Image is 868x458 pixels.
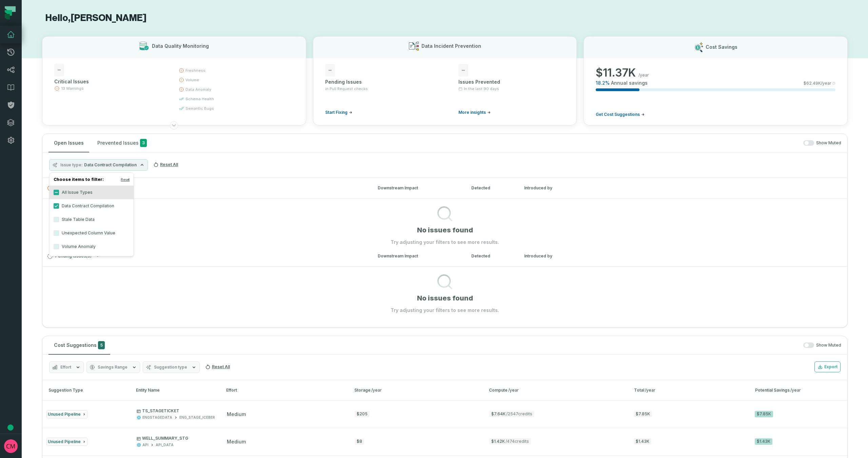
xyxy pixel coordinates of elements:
div: API_DATA [156,442,174,447]
span: $1.43K [634,438,651,444]
span: /year [638,72,649,78]
div: Critical Issues [54,78,166,85]
span: medium [227,439,246,444]
span: 5 [98,341,105,349]
span: $ 11.37K [596,66,636,80]
button: Stale Table Data [54,217,59,222]
button: Live Issues(0) [47,186,366,191]
span: Effort [60,365,71,370]
span: Data Contract Compilation [84,162,137,168]
div: ENGSTAGEDATA [142,415,172,420]
div: Total [634,387,743,393]
label: Data Contract Compilation [50,199,134,213]
div: Detected [471,185,512,191]
span: /year [645,388,655,393]
span: $ 62.49K /year [804,81,831,86]
div: Entity Name [136,387,214,393]
div: Pending Issues [325,79,431,85]
h1: No issues found [417,225,473,235]
div: Issues Prevented [458,79,565,85]
span: - [54,64,64,76]
button: Savings Range [86,361,140,373]
button: Prevented Issues [92,134,152,152]
button: Effort [49,361,84,373]
h4: Choose items to filter: [50,175,134,186]
button: Suggestion type [143,361,200,373]
div: Live Issues(0) [42,198,847,246]
div: Pending Issues(0) [42,266,847,314]
div: Suggestion Type [46,387,124,393]
button: Data Contract Compilation [54,203,59,209]
button: Unused PipelineTS_STAGETICKETENGSTAGEDATAENG_STAGE_ICEBERGmedium$205$7.64K/2547credits$7.85K$7.85K [42,400,847,428]
div: Downstream Impact [378,253,459,259]
span: / 474 credits [506,439,529,444]
h3: Data Quality Monitoring [152,43,209,49]
div: Detected [471,253,512,259]
button: Unused PipelineWELL_SUMMARY_STGAPIAPI_DATAmedium$8$1.42K/474credits$1.43K$1.43K [42,428,847,455]
button: All Issue Types [54,190,59,195]
p: WELL_SUMMARY_STG [137,436,188,441]
span: data anomaly [185,87,211,92]
a: More insights [458,110,491,115]
button: Export [814,361,841,372]
button: Cost Savings$11.37K/year18.2%Annual savings$62.49K/yearGet Cost Suggestions [584,36,848,125]
span: - [458,64,468,77]
span: schema health [185,96,214,102]
label: Unexpected Column Value [50,226,134,240]
span: semantic bugs [185,106,214,111]
div: Potential Savings [755,387,844,393]
div: API [142,442,149,447]
span: Unused Pipeline [48,439,81,444]
div: Show Muted [155,140,841,146]
div: Storage [354,387,477,393]
div: $8 [355,438,364,445]
span: 3 [140,139,147,147]
span: In the last 90 days [464,86,499,91]
span: medium [227,411,246,417]
button: Reset All [151,159,181,170]
span: $7.64K [489,411,534,417]
h3: Data Incident Prevention [421,43,481,49]
span: 18.2 % [596,80,610,86]
span: in Pull Request checks [325,86,368,91]
button: Unexpected Column Value [54,230,59,236]
div: $205 [355,411,370,417]
label: Volume Anomaly [50,240,134,253]
div: Effort [226,387,342,393]
span: Live Issues ( 0 ) [47,186,83,191]
p: Try adjusting your filters to see more results. [391,307,499,314]
label: Stale Table Data [50,213,134,226]
button: Volume Anomaly [54,244,59,249]
span: $7.85K [634,411,652,417]
button: Issue typeData Contract Compilation [49,159,148,171]
span: Start Fixing [325,110,348,115]
h1: Hello, [PERSON_NAME] [42,12,848,24]
label: All Issue Types [50,186,134,199]
h3: Cost Savings [706,44,737,50]
div: $1.43K [755,438,772,445]
span: Unused Pipeline [48,412,81,417]
div: Compute [489,387,622,393]
span: Pending Issues ( 0 ) [47,254,92,259]
span: 13 Warnings [61,86,84,91]
button: Data Incident Prevention-Pending Issuesin Pull Request checksStart Fixing-Issues PreventedIn the ... [313,36,577,125]
button: Pending Issues(0) [47,254,366,259]
div: Tooltip anchor [7,424,14,431]
div: Introduced by [524,185,585,191]
button: Open Issues [48,134,89,152]
div: Downstream Impact [378,185,459,191]
span: /year [508,388,519,393]
a: Start Fixing [325,110,352,115]
span: $1.42K [489,438,531,444]
p: TS_STAGETICKET [137,408,218,414]
span: volume [185,77,199,83]
span: /year [371,388,382,393]
span: /year [790,388,801,393]
div: Introduced by [524,253,585,259]
div: ENG_STAGE_ICEBERG [179,415,218,420]
span: Annual savings [611,80,648,86]
button: Reset All [202,361,233,372]
span: - [325,64,335,77]
button: Data Quality Monitoring-Critical Issues13 Warningsfreshnessvolumedata anomalyschema healthsemanti... [42,36,306,125]
div: Show Muted [113,342,841,348]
